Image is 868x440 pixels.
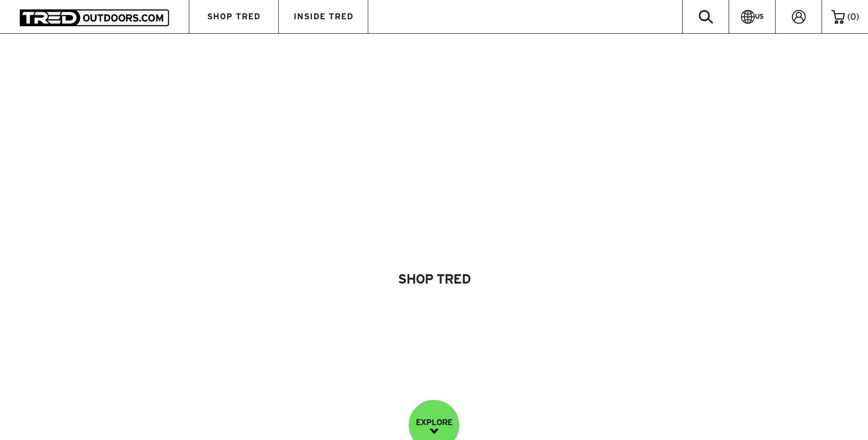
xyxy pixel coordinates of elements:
span: 0 [850,12,856,21]
span: ( ) [847,12,859,21]
span: SHOP TRED [207,12,260,21]
a: Shop Tred [363,260,505,297]
img: cart-icon [831,10,845,24]
img: down-image [430,429,439,434]
img: banner-title [162,190,706,221]
span: INSIDE TRED [294,12,353,21]
img: TRED Outdoors America [20,9,169,26]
